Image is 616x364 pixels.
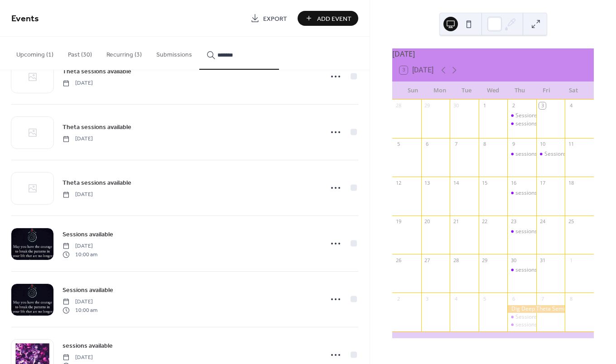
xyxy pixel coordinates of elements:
span: [DATE] [63,242,97,250]
span: [DATE] [63,191,93,199]
span: Theta sessions available [63,178,131,188]
div: 31 [539,257,546,263]
div: 21 [452,218,459,225]
div: 8 [568,295,574,302]
div: Sessions available [536,150,565,158]
div: sessions available [515,266,561,274]
div: 3 [424,295,431,302]
a: sessions available [63,340,113,351]
div: 30 [452,102,459,109]
div: 6 [510,295,517,302]
div: 5 [481,295,488,302]
div: Sat [560,81,587,100]
div: 9 [510,141,517,148]
div: 26 [395,257,402,263]
div: 17 [539,179,546,186]
div: Fri [533,81,560,100]
div: 29 [481,257,488,263]
div: sessions available [507,228,536,235]
div: 4 [568,102,574,109]
div: 1 [568,257,574,263]
span: Events [11,10,39,28]
div: Mon [426,81,453,100]
div: 20 [424,218,431,225]
div: sessions available [515,189,561,197]
span: [DATE] [63,298,97,306]
div: [DATE] [392,48,594,59]
button: Past (30) [61,37,99,69]
span: Sessions available [63,286,113,295]
a: Export [244,11,294,26]
a: Sessions available [63,285,113,295]
div: Tue [453,81,480,100]
div: Sessions available [515,112,562,120]
div: 1 [481,102,488,109]
div: sessions available [515,321,561,329]
div: 19 [395,218,402,225]
button: Submissions [149,37,199,69]
div: 8 [481,141,488,148]
div: 7 [539,295,546,302]
div: 14 [452,179,459,186]
div: 25 [568,218,574,225]
div: 2 [510,102,517,109]
div: 30 [510,257,517,263]
div: 3 [539,102,546,109]
a: Theta sessions available [63,66,131,77]
span: [DATE] [63,135,93,143]
div: sessions available [507,189,536,197]
div: 28 [395,102,402,109]
div: 18 [568,179,574,186]
a: Sessions available [63,229,113,239]
span: Add Event [317,14,351,24]
div: Thu [506,81,533,100]
div: 22 [481,218,488,225]
div: 29 [424,102,431,109]
span: 10:00 am [63,306,97,314]
div: 2 [395,295,402,302]
div: Sessions available [507,112,536,120]
button: Add Event [298,11,358,26]
div: 10 [539,141,546,148]
div: 23 [510,218,517,225]
div: sessions available [507,266,536,274]
div: 12 [395,179,402,186]
div: 24 [539,218,546,225]
a: Theta sessions available [63,177,131,188]
div: 11 [568,141,574,148]
div: 7 [452,141,459,148]
span: 10:00 am [63,250,97,259]
div: 27 [424,257,431,263]
div: 15 [481,179,488,186]
a: Theta sessions available [63,122,131,132]
div: 6 [424,141,431,148]
button: Recurring (3) [99,37,149,69]
button: Upcoming (1) [9,37,61,69]
div: Wed [480,81,506,100]
div: sessions available [515,150,561,158]
span: [DATE] [63,354,97,362]
div: Sessions available [544,150,591,158]
div: Sun [399,81,426,100]
div: sessions available [515,120,561,128]
span: sessions available [63,341,113,351]
div: Sessions available [515,313,562,321]
div: 28 [452,257,459,263]
span: Theta sessions available [63,123,131,132]
span: [DATE] [63,79,93,87]
div: sessions available [507,150,536,158]
span: Sessions available [63,230,113,239]
div: sessions available [507,321,536,329]
div: 13 [424,179,431,186]
div: sessions available [507,120,536,128]
span: Export [263,14,287,24]
div: 5 [395,141,402,148]
div: sessions available [515,228,561,235]
div: 4 [452,295,459,302]
div: Dig Deep Theta Seminar [507,305,565,313]
div: Sessions available [507,313,536,321]
div: 16 [510,179,517,186]
span: Theta sessions available [63,67,131,77]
